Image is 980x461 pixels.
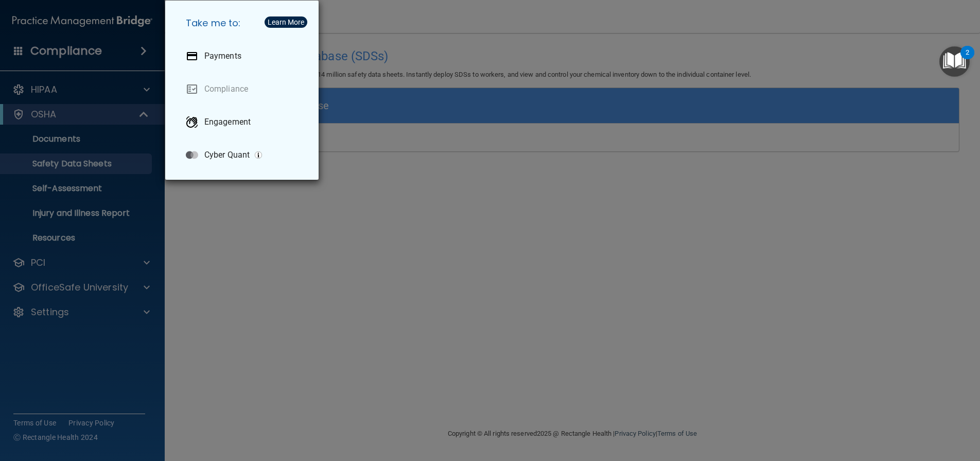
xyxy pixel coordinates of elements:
a: Payments [178,42,310,71]
a: Engagement [178,108,310,136]
p: Cyber Quant [204,150,250,160]
button: Learn More [265,16,307,28]
div: 2 [966,53,969,66]
h5: Take me to: [178,9,310,38]
p: Engagement [204,117,251,127]
a: Compliance [178,75,310,104]
div: Learn More [268,19,304,26]
p: Payments [204,51,241,61]
a: Cyber Quant [178,141,310,169]
button: Open Resource Center, 2 new notifications [939,46,970,77]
